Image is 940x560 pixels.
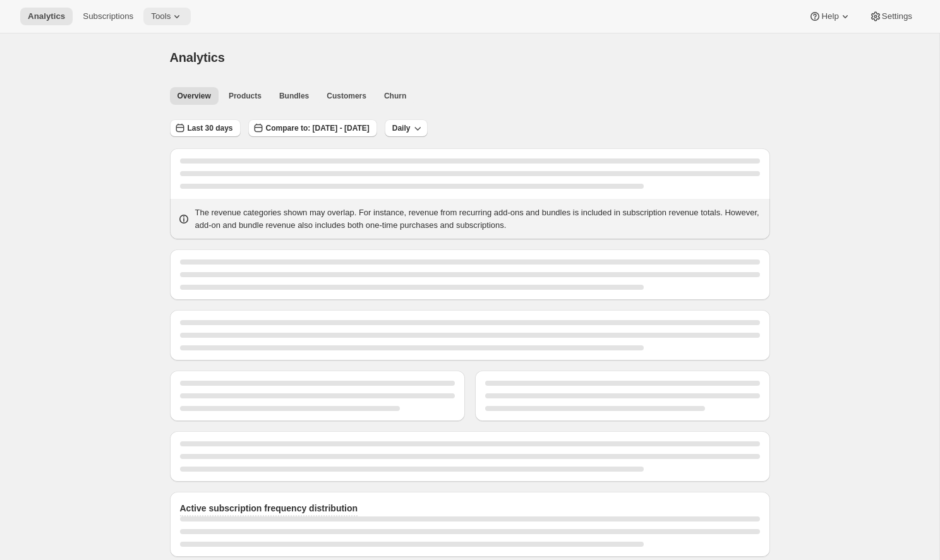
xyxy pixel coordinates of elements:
[170,51,225,64] span: Analytics
[20,8,73,25] button: Analytics
[266,123,370,133] span: Compare to: [DATE] - [DATE]
[75,8,141,25] button: Subscriptions
[143,8,191,25] button: Tools
[188,123,233,133] span: Last 30 days
[195,206,762,232] p: The revenue categories shown may overlap. For instance, revenue from recurring add-ons and bundle...
[327,91,366,101] span: Customers
[248,119,377,137] button: Compare to: [DATE] - [DATE]
[801,8,859,25] button: Help
[170,119,241,137] button: Last 30 days
[178,91,211,101] span: Overview
[384,91,406,101] span: Churn
[821,11,838,21] span: Help
[862,8,920,25] button: Settings
[279,91,309,101] span: Bundles
[28,11,65,21] span: Analytics
[392,123,411,133] span: Daily
[151,11,171,21] span: Tools
[882,11,912,21] span: Settings
[83,11,133,21] span: Subscriptions
[385,119,428,137] button: Daily
[180,503,358,513] span: Active subscription frequency distribution
[229,91,262,101] span: Products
